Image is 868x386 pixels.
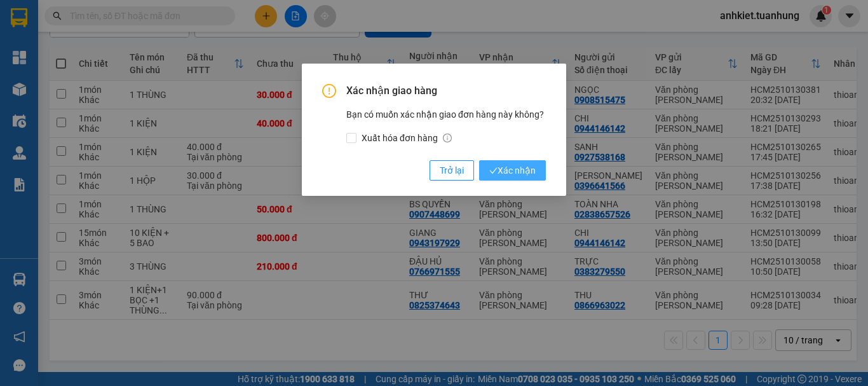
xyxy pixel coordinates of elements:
span: info-circle [443,134,452,142]
span: Xác nhận giao hàng [346,84,546,98]
span: exclamation-circle [322,84,336,98]
button: checkXác nhận [479,160,546,181]
span: Xác nhận [489,163,536,177]
span: check [489,167,498,175]
span: Xuất hóa đơn hàng [356,131,457,145]
div: Bạn có muốn xác nhận giao đơn hàng này không? [346,107,546,145]
button: Trở lại [430,160,474,181]
span: Trở lại [440,163,464,177]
